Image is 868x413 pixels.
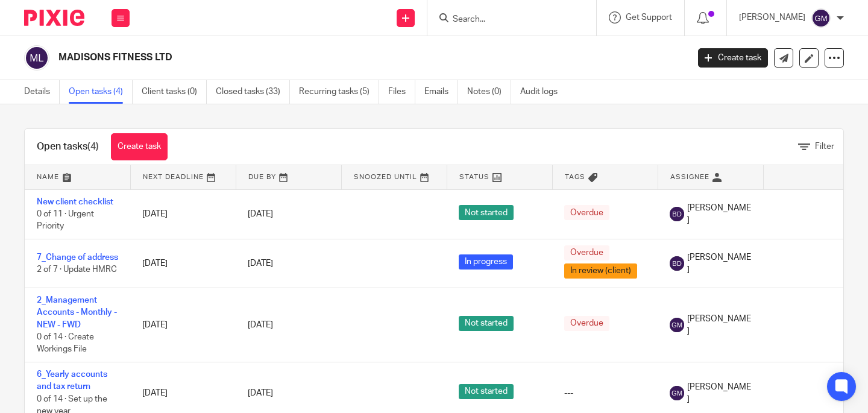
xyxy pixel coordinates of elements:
span: [PERSON_NAME] [687,313,751,338]
a: 6_Yearly accounts and tax return [37,370,107,391]
img: svg%3E [24,45,49,71]
p: [PERSON_NAME] [739,11,805,24]
span: Filter [815,142,834,151]
span: In review (client) [564,263,637,279]
a: Create task [698,48,768,68]
span: (4) [87,142,99,151]
span: 2 of 7 · Update HMRC [37,265,117,274]
span: [DATE] [248,210,273,218]
a: Create task [111,133,168,160]
a: Emails [424,80,458,104]
td: [DATE] [130,189,236,239]
span: Tags [565,174,585,180]
a: Client tasks (0) [142,80,207,104]
img: svg%3E [670,256,684,271]
img: Pixie [24,10,84,26]
img: svg%3E [670,386,684,400]
span: Overdue [564,316,609,331]
span: Get Support [626,13,672,22]
a: Notes (0) [467,80,511,104]
span: Not started [459,316,514,331]
a: New client checklist [37,198,113,206]
h1: Open tasks [37,140,99,153]
span: 0 of 14 · Create Workings File [37,333,94,354]
input: Search [451,14,560,25]
span: In progress [459,254,513,270]
a: Closed tasks (33) [216,80,290,104]
span: Overdue [564,245,609,260]
img: svg%3E [670,207,684,221]
span: Snoozed Until [354,174,417,180]
img: svg%3E [670,318,684,332]
span: [PERSON_NAME] [687,381,751,406]
a: Open tasks (4) [69,80,133,104]
td: [DATE] [130,239,236,288]
span: Overdue [564,205,609,220]
span: Not started [459,384,514,399]
a: 2_Management Accounts - Monthly - NEW - FWD [37,296,117,329]
h2: MADISONS FITNESS LTD [58,51,556,64]
span: [DATE] [248,259,273,268]
span: [PERSON_NAME] [687,251,751,276]
div: --- [564,387,646,399]
span: 0 of 11 · Urgent Priority [37,210,94,231]
a: Files [388,80,415,104]
a: 7_Change of address [37,253,118,262]
a: Details [24,80,60,104]
span: [PERSON_NAME] [687,202,751,227]
span: Not started [459,205,514,220]
a: Recurring tasks (5) [299,80,379,104]
span: Status [459,174,489,180]
img: svg%3E [811,8,831,28]
span: [DATE] [248,321,273,329]
a: Audit logs [520,80,567,104]
span: [DATE] [248,389,273,397]
td: [DATE] [130,288,236,362]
